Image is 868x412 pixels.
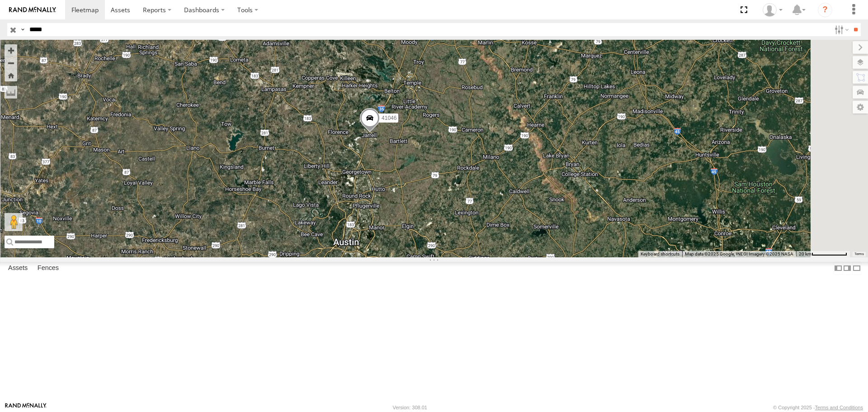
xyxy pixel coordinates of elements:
[815,405,863,410] a: Terms and Conditions
[759,3,786,17] div: Aurora Salinas
[19,23,26,36] label: Search Query
[843,262,852,275] label: Dock Summary Table to the Right
[685,251,793,256] span: Map data ©2025 Google, INEGI Imagery ©2025 NASA
[5,69,17,81] button: Zoom Home
[9,7,56,13] img: rand-logo.svg
[834,262,843,275] label: Dock Summary Table to the Left
[831,23,850,36] label: Search Filter Options
[773,405,863,410] div: © Copyright 2025 -
[382,115,396,121] span: 41046
[33,262,63,275] label: Fences
[853,101,868,114] label: Map Settings
[5,44,17,57] button: Zoom in
[5,403,47,412] a: Visit our Website
[641,251,679,257] button: Keyboard shortcuts
[393,405,427,410] div: Version: 308.01
[5,86,17,99] label: Measure
[4,262,32,275] label: Assets
[852,262,861,275] label: Hide Summary Table
[5,213,23,231] button: Drag Pegman onto the map to open Street View
[818,3,832,17] i: ?
[854,252,864,256] a: Terms (opens in new tab)
[5,57,17,69] button: Zoom out
[799,251,811,256] span: 20 km
[796,251,850,257] button: Map Scale: 20 km per 75 pixels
